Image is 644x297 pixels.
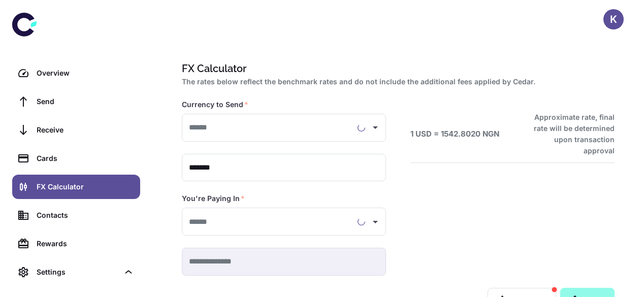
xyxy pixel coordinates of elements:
[37,68,134,79] div: Overview
[37,181,134,192] div: FX Calculator
[368,215,382,229] button: Open
[12,232,140,256] a: Rewards
[37,153,134,164] div: Cards
[603,9,624,29] button: K
[37,210,134,221] div: Contacts
[37,238,134,249] div: Rewards
[37,124,134,136] div: Receive
[12,203,140,227] a: Contacts
[37,267,119,278] div: Settings
[182,193,245,204] label: You're Paying In
[182,61,610,76] h1: FX Calculator
[368,120,382,135] button: Open
[12,61,140,85] a: Overview
[12,146,140,171] a: Cards
[523,112,615,156] h6: Approximate rate, final rate will be determined upon transaction approval
[37,96,134,107] div: Send
[410,128,499,140] h6: 1 USD = 1542.8020 NGN
[12,260,140,284] div: Settings
[12,89,140,114] a: Send
[12,175,140,199] a: FX Calculator
[182,100,248,110] label: Currency to Send
[12,118,140,142] a: Receive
